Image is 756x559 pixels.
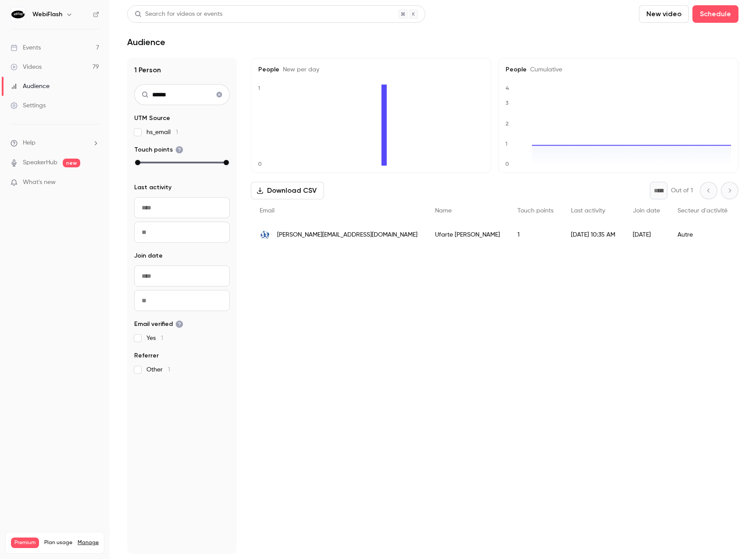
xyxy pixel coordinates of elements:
div: max [224,160,229,165]
text: 1 [505,141,507,147]
input: To [134,290,230,311]
div: min [135,160,140,165]
span: new [63,159,80,167]
span: Last activity [571,208,605,214]
span: Touch points [517,208,553,214]
h5: People [258,65,484,74]
text: 4 [506,85,509,91]
a: Manage [78,539,99,546]
div: Events [11,43,41,52]
button: Schedule [692,5,738,23]
span: Cumulative [527,67,562,73]
div: Search for videos or events [135,10,222,19]
span: Touch points [134,145,183,154]
span: New per day [279,67,319,73]
div: Ufarte [PERSON_NAME] [426,223,509,247]
div: Autre [669,223,736,247]
div: [DATE] [624,223,669,247]
iframe: Noticeable Trigger [89,179,99,187]
h5: People [506,65,731,74]
div: Audience [11,82,50,91]
div: [DATE] 10:35 AM [562,223,624,247]
span: Join date [633,208,660,214]
text: 1 [258,85,260,91]
span: Join date [134,251,163,260]
span: UTM Source [134,114,170,123]
h1: Audience [127,37,165,47]
span: Yes [146,334,163,343]
text: 0 [258,161,262,167]
input: To [134,222,230,243]
input: From [134,197,230,218]
img: WebiFlash [11,7,25,21]
span: 1 [161,335,163,341]
span: What's new [23,178,56,187]
text: 0 [505,161,509,167]
span: hs_email [146,128,178,137]
span: Email [260,208,275,214]
span: Other [146,365,170,374]
span: Last activity [134,183,171,192]
div: Settings [11,101,46,110]
span: Secteur d'activité [678,208,727,214]
div: Videos [11,63,42,71]
button: Clear search [212,88,226,102]
button: New video [639,5,689,23]
h1: 1 Person [134,65,230,75]
h6: WebiFlash [32,10,62,19]
text: 3 [506,100,509,106]
img: assurance-maladie.fr [260,230,270,240]
span: [PERSON_NAME][EMAIL_ADDRESS][DOMAIN_NAME] [277,230,417,240]
a: SpeakerHub [23,158,57,167]
span: Premium [11,538,39,548]
span: Help [23,138,36,148]
button: Download CSV [251,182,324,199]
input: From [134,265,230,287]
span: Name [435,208,452,214]
text: 2 [506,120,509,127]
span: 1 [168,367,170,373]
span: Email verified [134,320,183,329]
span: Referrer [134,351,159,360]
span: 1 [176,129,178,135]
div: 1 [509,223,562,247]
p: Out of 1 [671,186,693,195]
li: help-dropdown-opener [11,138,99,148]
span: Plan usage [44,539,72,546]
